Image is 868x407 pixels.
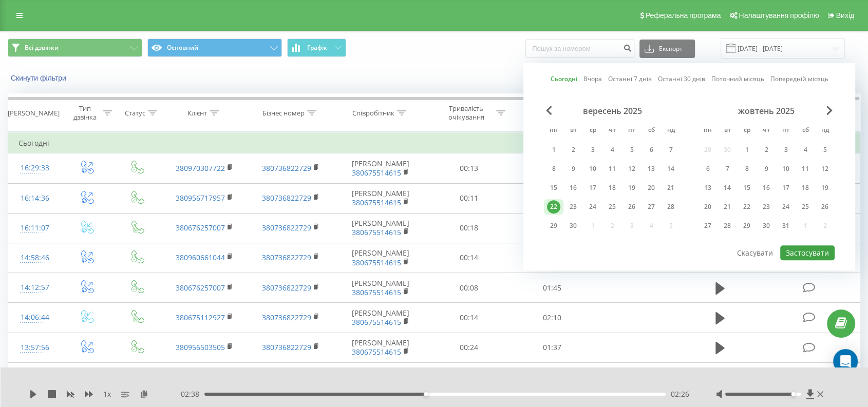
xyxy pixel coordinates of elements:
[334,362,427,392] td: [PERSON_NAME]
[740,143,753,157] div: 1
[511,243,594,273] td: 01:11
[776,199,796,215] div: пт 24 жовт 2025 р.
[779,219,792,232] div: 31
[701,219,714,232] div: 27
[639,40,695,58] button: Експорт
[18,278,51,298] div: 14:12:57
[796,180,815,196] div: сб 18 жовт 2025 р.
[606,143,619,157] div: 4
[352,109,394,118] div: Співробітник
[334,153,427,183] td: [PERSON_NAME]
[427,303,511,333] td: 00:14
[625,143,638,157] div: 5
[8,133,860,153] td: Сьогодні
[737,218,757,234] div: ср 29 жовт 2025 р.
[799,162,812,176] div: 11
[760,181,773,195] div: 16
[646,11,721,20] span: Реферальна програма
[176,313,225,322] a: 380675112927
[757,199,776,215] div: чт 23 жовт 2025 р.
[757,218,776,234] div: чт 30 жовт 2025 р.
[720,123,735,139] abbr: вівторок
[779,181,792,195] div: 17
[698,218,718,234] div: пн 27 жовт 2025 р.
[334,273,427,303] td: [PERSON_NAME]
[641,161,661,177] div: сб 13 вер 2025 р.
[511,333,594,362] td: 01:37
[511,153,594,183] td: 01:42
[739,11,819,20] span: Налаштування профілю
[796,161,815,177] div: сб 11 жовт 2025 р.
[661,142,681,158] div: нд 7 вер 2025 р.
[334,183,427,213] td: [PERSON_NAME]
[757,161,776,177] div: чт 9 жовт 2025 р.
[585,123,600,139] abbr: середа
[622,180,641,196] div: пт 19 вер 2025 р.
[352,227,401,237] a: 380675514615
[641,199,661,215] div: сб 27 вер 2025 р.
[563,218,583,234] div: вт 30 вер 2025 р.
[18,248,51,268] div: 14:58:46
[262,193,311,203] a: 380736822729
[718,161,737,177] div: вт 7 жовт 2025 р.
[645,200,658,214] div: 27
[567,219,580,232] div: 30
[757,142,776,158] div: чт 2 жовт 2025 р.
[70,104,100,122] div: Тип дзвінка
[606,181,619,195] div: 18
[147,38,282,57] button: Основний
[262,283,311,293] a: 380736822729
[776,142,796,158] div: пт 3 жовт 2025 р.
[757,180,776,196] div: чт 16 жовт 2025 р.
[644,123,659,139] abbr: субота
[625,181,638,195] div: 19
[700,123,715,139] abbr: понеділок
[625,162,638,176] div: 12
[663,123,678,139] abbr: неділя
[624,123,639,139] abbr: п’ятниця
[661,199,681,215] div: нд 28 вер 2025 р.
[352,258,401,267] a: 380675514615
[511,362,594,392] td: 01:15
[815,180,835,196] div: нд 19 жовт 2025 р.
[8,73,71,83] button: Скинути фільтри
[622,161,641,177] div: пт 12 вер 2025 р.
[262,313,311,322] a: 380736822729
[187,109,207,118] div: Клієнт
[563,142,583,158] div: вт 2 вер 2025 р.
[818,162,832,176] div: 12
[606,162,619,176] div: 11
[18,307,51,327] div: 14:06:44
[796,142,815,158] div: сб 4 жовт 2025 р.
[817,123,833,139] abbr: неділя
[737,180,757,196] div: ср 15 жовт 2025 р.
[698,199,718,215] div: пн 20 жовт 2025 р.
[427,362,511,392] td: 00:09
[334,333,427,362] td: [PERSON_NAME]
[262,342,311,352] a: 380736822729
[511,303,594,333] td: 02:10
[776,161,796,177] div: пт 10 жовт 2025 р.
[739,123,754,139] abbr: середа
[262,109,305,118] div: Бізнес номер
[563,161,583,177] div: вт 9 вер 2025 р.
[583,142,602,158] div: ср 3 вер 2025 р.
[586,143,599,157] div: 3
[8,38,142,57] button: Всі дзвінки
[18,218,51,238] div: 16:11:07
[740,200,753,214] div: 22
[547,200,560,214] div: 22
[567,200,580,214] div: 23
[176,223,225,232] a: 380676257007
[718,180,737,196] div: вт 14 жовт 2025 р.
[799,200,812,214] div: 25
[583,161,602,177] div: ср 10 вер 2025 р.
[583,74,602,84] a: Вчора
[658,74,705,84] a: Останні 30 днів
[352,198,401,207] a: 380675514615
[625,200,638,214] div: 26
[18,188,51,208] div: 16:14:36
[791,392,795,396] div: Accessibility label
[760,162,773,176] div: 9
[718,199,737,215] div: вт 21 жовт 2025 р.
